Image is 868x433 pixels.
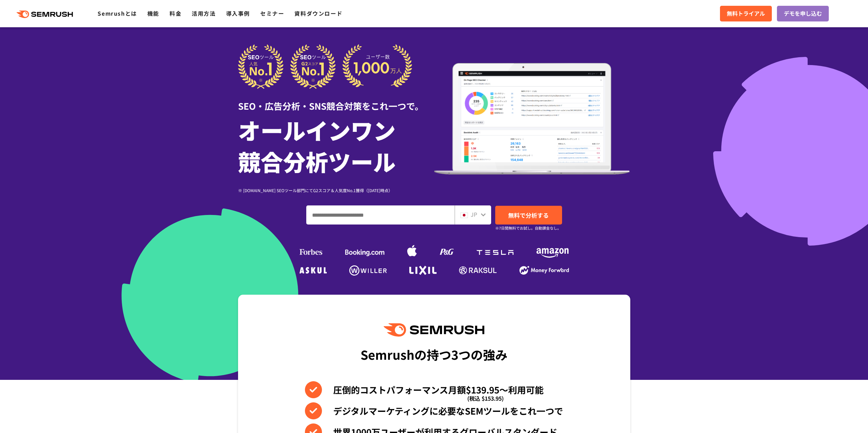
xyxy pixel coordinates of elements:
[784,9,822,18] span: デモを申し込む
[495,206,562,225] a: 無料で分析する
[305,381,563,398] li: 圧倒的コストパフォーマンス月額$139.95〜利用可能
[361,342,507,367] div: Semrushの持つ3つの強み
[471,210,477,218] span: JP
[777,6,829,21] a: デモを申し込む
[238,187,434,194] div: ※ [DOMAIN_NAME] SEOツール部門にてG2スコア＆人気度No.1獲得（[DATE]時点）
[226,9,250,17] a: 導入事例
[294,9,342,17] a: 資料ダウンロード
[238,114,434,177] h1: オールインワン 競合分析ツール
[495,225,561,231] small: ※7日間無料でお試し。自動課金なし。
[305,402,563,419] li: デジタルマーケティングに必要なSEMツールをこれ一つで
[720,6,772,21] a: 無料トライアル
[467,390,504,407] span: (税込 $153.95)
[260,9,284,17] a: セミナー
[384,323,484,337] img: Semrush
[307,206,454,224] input: ドメイン、キーワードまたはURLを入力してください
[147,9,159,17] a: 機能
[508,211,549,219] span: 無料で分析する
[170,9,181,17] a: 料金
[192,9,216,17] a: 活用方法
[727,9,765,18] span: 無料トライアル
[98,9,137,17] a: Semrushとは
[238,89,434,112] div: SEO・広告分析・SNS競合対策をこれ一つで。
